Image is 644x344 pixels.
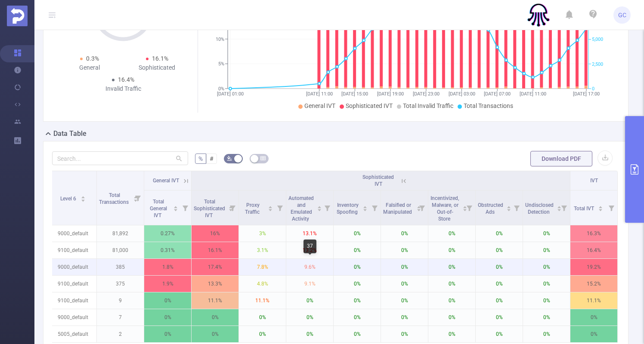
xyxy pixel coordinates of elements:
[574,206,595,212] span: Total IVT
[86,55,99,62] span: 0.3%
[53,129,87,139] h2: Data Table
[144,292,191,309] p: 0%
[368,190,381,225] i: Filter menu
[226,190,238,225] i: Filter menu
[268,205,273,210] div: Sort
[99,192,130,205] span: Total Transactions
[50,225,96,242] p: 9000_default
[428,276,475,292] p: 0%
[50,242,96,258] p: 9100_default
[341,91,368,97] tspan: [DATE] 15:00
[80,195,85,197] i: icon: caret-up
[50,326,96,342] p: 5005_default
[530,151,592,166] button: Download PDF
[334,326,381,342] p: 0%
[268,205,273,207] i: icon: caret-up
[334,225,381,242] p: 0%
[144,326,191,342] p: 0%
[377,91,404,97] tspan: [DATE] 19:00
[192,225,238,242] p: 16%
[570,309,617,326] p: 0%
[80,195,86,200] div: Sort
[286,276,333,292] p: 9.1%
[50,292,96,309] p: 9100_default
[334,276,381,292] p: 0%
[448,91,475,97] tspan: [DATE] 03:00
[144,242,191,258] p: 0.31%
[239,242,286,258] p: 3.1%
[598,205,603,210] div: Sort
[239,276,286,292] p: 4.8%
[97,242,144,258] p: 81,000
[506,205,511,207] i: icon: caret-up
[97,326,144,342] p: 2
[192,276,238,292] p: 13.3%
[525,202,554,215] span: Undisclosed Detection
[317,205,322,207] i: icon: caret-up
[192,242,238,258] p: 16.1%
[286,225,333,242] p: 13.1%
[260,156,266,161] i: icon: table
[570,276,617,292] p: 15.2%
[286,259,333,275] p: 9.6%
[304,102,335,109] span: General IVT
[198,155,203,162] span: %
[605,190,617,225] i: Filter menu
[506,205,511,210] div: Sort
[428,242,475,258] p: 0%
[80,198,85,201] i: icon: caret-down
[286,326,333,342] p: 0%
[478,202,503,215] span: Obstructed Ads
[523,326,570,342] p: 0%
[381,259,428,275] p: 0%
[476,326,523,342] p: 0%
[218,86,224,92] tspan: 0%
[303,240,316,253] div: 37
[476,276,523,292] p: 0%
[428,292,475,309] p: 0%
[153,178,179,184] span: General IVT
[484,91,511,97] tspan: [DATE] 07:00
[523,225,570,242] p: 0%
[476,242,523,258] p: 0%
[570,326,617,342] p: 0%
[217,91,244,97] tspan: [DATE] 01:00
[381,309,428,326] p: 0%
[239,225,286,242] p: 3%
[430,195,459,222] span: Incentivized, Malware, or Out-of-Store
[7,6,28,26] img: Protected Media
[144,276,191,292] p: 1.9%
[56,63,123,72] div: General
[428,326,475,342] p: 0%
[97,225,144,242] p: 81,892
[519,91,546,97] tspan: [DATE] 11:00
[403,102,453,109] span: Total Invalid Traffic
[50,276,96,292] p: 9100_default
[286,309,333,326] p: 0%
[476,309,523,326] p: 0%
[570,292,617,309] p: 11.1%
[412,91,439,97] tspan: [DATE] 23:00
[239,259,286,275] p: 7.8%
[570,225,617,242] p: 16.3%
[144,259,191,275] p: 1.8%
[173,205,178,207] i: icon: caret-up
[97,259,144,275] p: 385
[97,276,144,292] p: 375
[476,259,523,275] p: 0%
[239,309,286,326] p: 0%
[192,309,238,326] p: 0%
[286,242,333,258] p: 13.2%
[321,190,333,225] i: Filter menu
[346,102,393,109] span: Sophisticated IVT
[428,259,475,275] p: 0%
[179,190,191,225] i: Filter menu
[462,205,467,207] i: icon: caret-up
[523,309,570,326] p: 0%
[52,151,188,165] input: Search...
[476,292,523,309] p: 0%
[132,171,144,225] i: Filter menu
[557,205,561,207] i: icon: caret-up
[428,309,475,326] p: 0%
[557,208,561,210] i: icon: caret-down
